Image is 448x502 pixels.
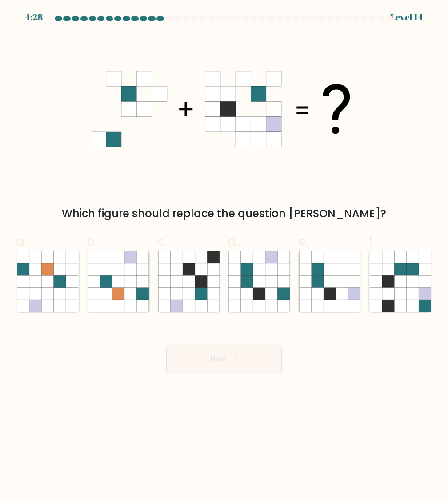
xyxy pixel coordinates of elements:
span: e. [298,233,308,250]
span: c. [157,233,167,250]
button: Next [166,345,282,373]
span: b. [87,233,97,250]
div: Level 14 [390,11,423,24]
div: 4:28 [25,11,43,24]
span: d. [228,233,238,250]
span: a. [16,233,27,250]
div: Which figure should replace the question [PERSON_NAME]? [21,206,427,222]
span: f. [368,233,375,250]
